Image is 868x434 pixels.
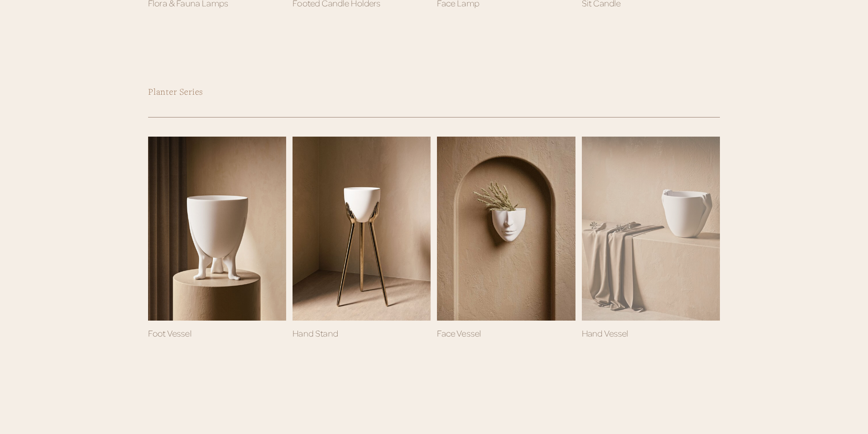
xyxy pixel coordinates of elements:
h3: Planter Series [148,85,720,98]
a: Hand Vessel [582,328,629,338]
a: Hand Stand [293,328,338,338]
a: Hand Vessel [582,137,720,321]
a: Hand Stand [293,137,431,321]
a: Foot Vessel [148,137,286,321]
a: Foot Vessel [148,328,192,338]
a: Face Vessel [437,328,481,338]
a: Face Vessel [437,137,575,321]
